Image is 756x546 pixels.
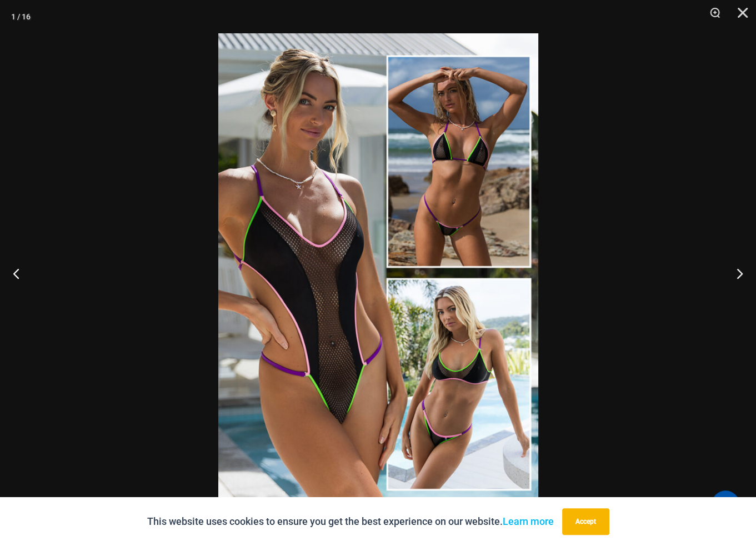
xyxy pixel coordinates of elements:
[562,508,609,535] button: Accept
[11,8,31,25] div: 1 / 16
[503,515,554,527] a: Learn more
[147,513,554,530] p: This website uses cookies to ensure you get the best experience on our website.
[218,33,538,513] img: Collection Pack
[714,246,756,301] button: Next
